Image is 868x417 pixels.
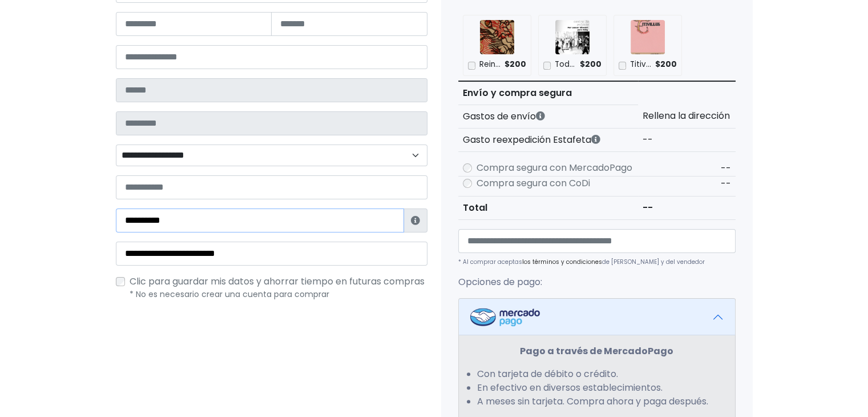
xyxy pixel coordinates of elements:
[638,196,735,219] td: --
[479,59,500,70] p: Reina Japonesa
[458,128,639,151] th: Gasto reexpedición Estafeta
[458,81,639,105] th: Envío y compra segura
[477,367,717,381] li: Con tarjeta de débito o crédito.
[458,105,639,128] th: Gastos de envío
[477,381,717,395] li: En efectivo en diversos establecimientos.
[536,111,545,121] i: Los gastos de envío dependen de códigos postales. ¡Te puedes llevar más productos en un solo envío !
[580,59,601,70] span: $200
[721,162,731,175] span: --
[655,59,677,70] span: $200
[591,135,600,144] i: Estafeta cobra este monto extra por ser un CP de difícil acceso
[504,59,526,70] span: $200
[480,20,514,54] img: Reina Japonesa
[522,258,602,266] a: los términos y condiciones
[411,216,420,225] i: Estafeta lo usará para ponerse en contacto en caso de tener algún problema con el envío
[458,196,639,219] th: Total
[130,288,427,300] p: * No es necesario crear una cuenta para comprar
[631,20,665,54] img: Titivillus: Poética de la traducción
[629,59,651,70] p: Titivillus: Poética de la traducción
[638,128,735,151] td: --
[470,308,540,326] img: Mercadopago Logo
[477,161,632,175] label: Compra segura con MercadoPago
[721,177,731,190] span: --
[638,105,735,128] td: Rellena la dirección
[554,59,576,70] p: Todas mis lecturas son contra la policía
[477,395,717,408] li: A meses sin tarjeta. Compra ahora y paga después.
[477,177,590,190] label: Compra segura con CoDi
[458,275,736,289] p: Opciones de pago:
[130,275,425,288] span: Clic para guardar mis datos y ahorrar tiempo en futuras compras
[555,20,590,54] img: Todas mis lecturas son contra la policía
[520,344,673,358] strong: Pago a través de MercadoPago
[458,258,736,266] p: * Al comprar aceptas de [PERSON_NAME] y del vendedor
